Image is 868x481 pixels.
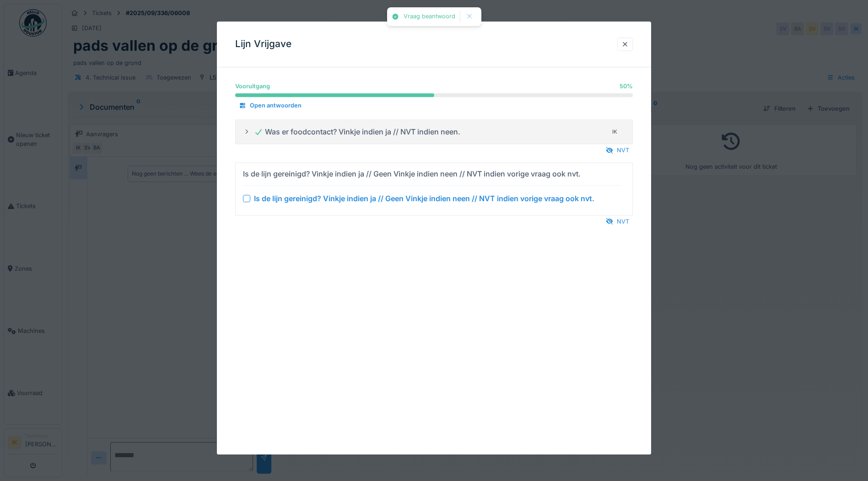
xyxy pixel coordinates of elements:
[235,38,291,50] h3: Lijn Vrijgave
[235,82,270,91] div: Vooruitgang
[620,82,633,91] div: 50 %
[239,166,629,211] summary: Is de lijn gereinigd? Vinkje indien ja // Geen Vinkje indien neen // NVT indien vorige vraag ook ...
[239,123,629,140] summary: Was er foodcontact? Vinkje indien ja // NVT indien neen.IK
[243,168,581,179] div: Is de lijn gereinigd? Vinkje indien ja // Geen Vinkje indien neen // NVT indien vorige vraag ook ...
[602,144,633,157] div: NVT
[404,13,455,21] div: Vraag beantwoord
[609,125,621,138] div: IK
[235,94,633,97] progress: 50 %
[602,215,633,228] div: NVT
[254,126,460,137] div: Was er foodcontact? Vinkje indien ja // NVT indien neen.
[254,193,594,204] div: Is de lijn gereinigd? Vinkje indien ja // Geen Vinkje indien neen // NVT indien vorige vraag ook ...
[235,100,305,112] div: Open antwoorden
